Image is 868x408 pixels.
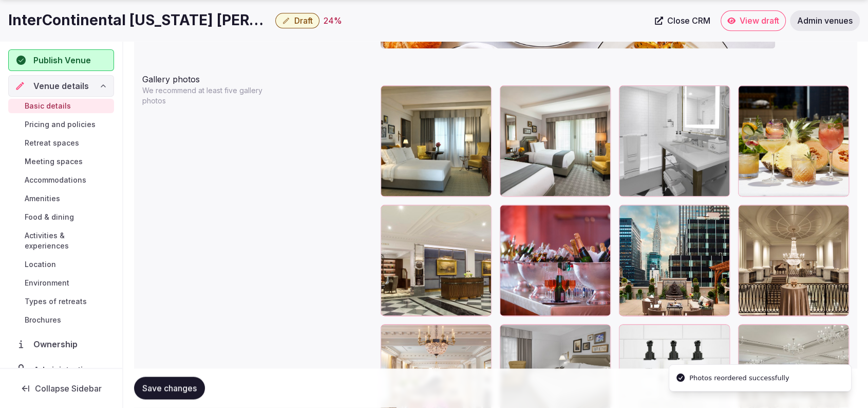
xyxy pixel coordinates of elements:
[619,205,730,316] div: NYCHA_10260088743_P.jpg
[738,85,849,197] div: NYCHA_9780245124_P.jpg
[8,377,114,400] button: Collapse Sidebar
[8,99,114,113] a: Basic details
[8,173,114,187] a: Accommodations
[134,377,205,400] button: Save changes
[797,15,853,26] span: Admin venues
[381,85,492,197] div: NYCHA_4407047051_P.jpg
[33,54,91,66] span: Publish Venue
[294,15,313,26] span: Draft
[8,49,114,71] button: Publish Venue
[324,14,342,27] div: 24 %
[500,85,611,197] div: NYCHA_4466399095_P.jpg
[33,80,89,92] span: Venue details
[25,315,61,325] span: Brochures
[25,119,96,130] span: Pricing and policies
[25,278,69,288] span: Environment
[324,14,342,27] button: 24%
[25,138,79,148] span: Retreat spaces
[25,230,110,251] span: Activities & experiences
[8,210,114,224] a: Food & dining
[142,85,274,106] p: We recommend at least five gallery photos
[740,15,779,26] span: View draft
[721,10,786,31] a: View draft
[35,383,102,394] span: Collapse Sidebar
[25,193,60,204] span: Amenities
[8,191,114,206] a: Amenities
[8,10,271,30] h1: InterContinental [US_STATE] [PERSON_NAME]
[25,101,71,111] span: Basic details
[500,205,611,316] div: NYCHA_7913553395_P.jpg
[8,313,114,327] a: Brochures
[8,276,114,290] a: Environment
[25,175,86,185] span: Accommodations
[275,13,319,28] button: Draft
[8,333,114,355] a: Ownership
[8,359,114,381] a: Administration
[8,154,114,169] a: Meeting spaces
[25,212,74,222] span: Food & dining
[8,294,114,309] a: Types of retreats
[381,205,492,316] div: NYCHA_4465888405_P.jpg
[142,383,197,394] span: Save changes
[33,364,97,376] span: Administration
[8,257,114,272] a: Location
[33,338,82,350] span: Ownership
[790,10,860,31] a: Admin venues
[8,117,114,132] a: Pricing and policies
[25,296,87,307] span: Types of retreats
[649,10,716,31] a: Close CRM
[689,373,789,383] div: Photos reordered successfully
[667,15,710,26] span: Close CRM
[8,136,114,150] a: Retreat spaces
[25,259,56,270] span: Location
[8,228,114,253] a: Activities & experiences
[142,69,372,85] div: Gallery photos
[25,156,83,167] span: Meeting spaces
[738,205,849,316] div: NYCHA_4616290919_P.jpg
[619,85,730,197] div: NYCHA_8778387246_P.jpg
